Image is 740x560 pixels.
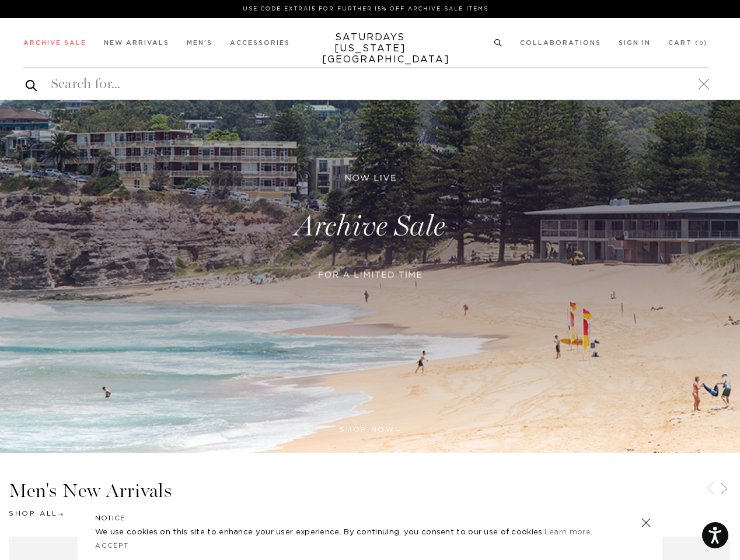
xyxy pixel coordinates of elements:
[23,40,86,46] a: Archive Sale
[9,510,63,517] a: Shop All
[699,41,704,46] small: 0
[95,513,645,523] h5: NOTICE
[187,40,212,46] a: Men's
[104,40,169,46] a: New Arrivals
[9,481,731,501] h3: Men's New Arrivals
[520,40,601,46] a: Collaborations
[28,5,703,13] p: Use Code EXTRA15 for Further 15% Off Archive Sale Items
[95,527,603,538] p: We use cookies on this site to enhance your user experience. By continuing, you consent to our us...
[544,528,591,536] a: Learn more
[95,542,129,549] a: Accept
[23,75,708,93] input: Search for...
[322,32,418,65] a: SATURDAYS[US_STATE][GEOGRAPHIC_DATA]
[619,40,651,46] a: Sign In
[668,40,708,46] a: Cart (0)
[230,40,290,46] a: Accessories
